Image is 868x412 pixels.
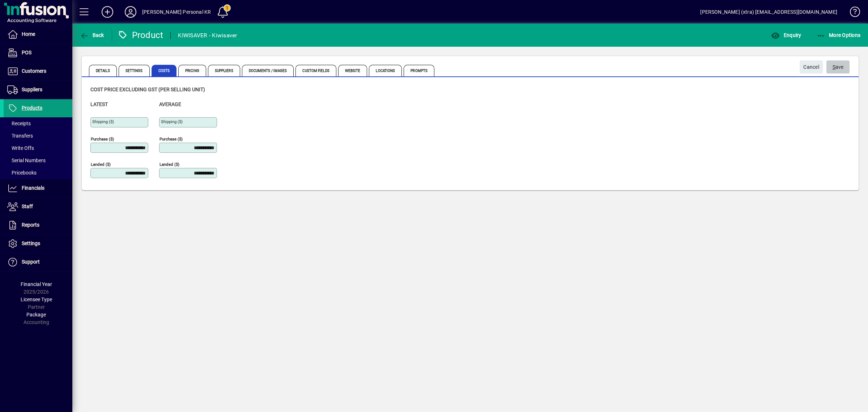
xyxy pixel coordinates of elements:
mat-label: Purchase ($) [91,136,114,142]
a: Pricebooks [4,167,72,179]
div: KIWISAVER - Kiwisaver [178,30,237,41]
a: Receipts [4,117,72,130]
div: [PERSON_NAME] (xtra) [EMAIL_ADDRESS][DOMAIN_NAME] [700,6,837,18]
span: Suppliers [22,87,42,92]
span: Reports [22,222,39,228]
a: POS [4,44,72,62]
a: Serial Numbers [4,154,72,167]
mat-label: Landed ($) [91,162,111,167]
span: More Options [817,32,861,38]
span: Latest [90,101,108,107]
span: Documents / Images [242,65,294,76]
a: Transfers [4,130,72,142]
a: Home [4,25,72,43]
button: Enquiry [769,29,803,42]
span: Cancel [803,61,819,73]
span: Average [159,101,181,107]
span: Customers [22,68,46,74]
span: Support [22,259,40,265]
span: Package [26,312,46,318]
span: Website [338,65,367,76]
span: Cost price excluding GST (per selling unit) [90,87,205,92]
span: Settings [22,240,40,246]
mat-label: Purchase ($) [159,136,183,142]
span: Back [80,32,104,38]
span: Transfers [7,133,33,139]
a: Write Offs [4,142,72,154]
button: More Options [815,29,863,42]
mat-label: Shipping ($) [161,119,183,124]
button: Add [96,5,119,18]
span: Receipts [7,121,31,126]
a: Support [4,253,72,271]
a: Knowledge Base [844,1,859,25]
span: Details [89,65,117,76]
span: Write Offs [7,145,34,151]
span: Custom Fields [295,65,336,76]
span: S [833,64,835,70]
a: Staff [4,198,72,216]
span: Products [22,105,42,111]
span: Serial Numbers [7,157,46,163]
span: Staff [22,203,33,209]
span: POS [22,50,31,55]
span: Home [22,31,35,37]
span: Pricing [178,65,206,76]
a: Financials [4,179,72,197]
span: Settings [119,65,150,76]
div: Product [118,29,163,41]
span: Suppliers [208,65,240,76]
button: Cancel [800,60,823,73]
mat-label: Shipping ($) [92,119,114,124]
span: Financials [22,185,44,191]
span: Locations [369,65,402,76]
app-page-header-button: Back [72,29,112,42]
span: Costs [152,65,177,76]
a: Settings [4,235,72,253]
a: Reports [4,216,72,234]
span: Licensee Type [21,297,52,302]
button: Save [826,60,850,73]
span: Enquiry [771,32,801,38]
button: Back [78,29,106,42]
span: Pricebooks [7,170,37,176]
span: ave [833,61,844,73]
a: Customers [4,62,72,80]
button: Profile [119,5,142,18]
mat-label: Landed ($) [159,162,179,167]
span: Prompts [404,65,434,76]
div: [PERSON_NAME] Personal KR [142,6,211,18]
span: Financial Year [21,281,52,287]
a: Suppliers [4,81,72,99]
